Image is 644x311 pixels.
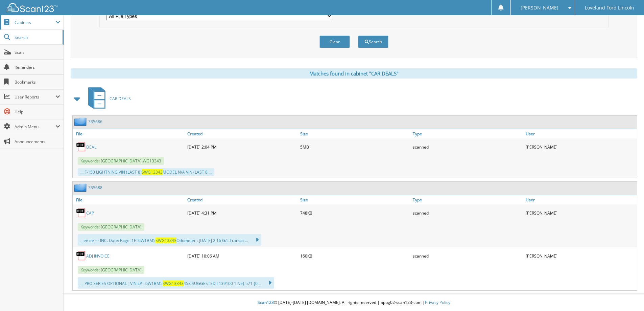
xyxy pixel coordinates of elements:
[524,206,637,220] div: [PERSON_NAME]
[521,6,558,10] span: [PERSON_NAME]
[186,195,299,204] a: Created
[15,64,60,70] span: Reminders
[15,139,60,145] span: Announcements
[88,185,102,191] a: 335688
[299,195,411,204] a: Size
[88,119,102,125] a: 335686
[84,85,131,112] a: CAR DEALS
[15,49,60,55] span: Scan
[76,208,86,218] img: PDF.png
[86,253,110,259] a: ADJ INVOICE
[186,129,299,138] a: Created
[186,206,299,220] div: [DATE] 4:31 PM
[411,249,524,263] div: scanned
[76,142,86,152] img: PDF.png
[524,129,637,138] a: User
[425,299,450,305] a: Privacy Policy
[319,36,350,48] button: Clear
[299,129,411,138] a: Size
[78,234,261,246] div: ...ee ee --- INC. Date: Page: 1FT6W1BM5 Odometer : [DATE] 2 16 G/L Transac...
[78,277,274,289] div: ... PRO SERIES OPTIONAL |VIN LPT 6W1BM5 453 SUGGESTED i 139100 1 Ne} 571 {0...
[610,279,644,311] iframe: Chat Widget
[78,223,144,231] span: Keywords: [GEOGRAPHIC_DATA]
[78,157,164,165] span: Keywords: [GEOGRAPHIC_DATA] WG13343
[299,206,411,220] div: 748KB
[163,281,184,286] span: SWG13343
[585,6,634,10] span: Loveland Ford Lincoln
[299,140,411,154] div: 5MB
[78,168,214,176] div: ... F-150 LIGHTNING VIN (LAST 8) MODEL N/A VIN (LAST 8 ...
[71,68,637,79] div: Matches found in cabinet "CAR DEALS"
[411,140,524,154] div: scanned
[142,169,163,175] span: SWG13343
[15,35,59,40] span: Search
[15,79,60,85] span: Bookmarks
[86,210,94,216] a: CAP
[73,195,186,204] a: File
[411,206,524,220] div: scanned
[15,94,55,100] span: User Reports
[524,249,637,263] div: [PERSON_NAME]
[76,251,86,261] img: PDF.png
[524,195,637,204] a: User
[156,238,176,243] span: SWG13343
[411,129,524,138] a: Type
[411,195,524,204] a: Type
[15,20,55,25] span: Cabinets
[78,266,144,274] span: Keywords: [GEOGRAPHIC_DATA]
[358,36,388,48] button: Search
[15,109,60,115] span: Help
[110,96,131,102] span: CAR DEALS
[258,299,274,305] span: Scan123
[74,117,88,126] img: folder2.png
[86,144,96,150] a: DEAL
[74,183,88,192] img: folder2.png
[15,124,55,130] span: Admin Menu
[299,249,411,263] div: 160KB
[64,294,644,311] div: © [DATE]-[DATE] [DOMAIN_NAME]. All rights reserved | appg02-scan123-com |
[186,140,299,154] div: [DATE] 2:04 PM
[186,249,299,263] div: [DATE] 10:06 AM
[524,140,637,154] div: [PERSON_NAME]
[7,3,57,12] img: scan123-logo-white.svg
[73,129,186,138] a: File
